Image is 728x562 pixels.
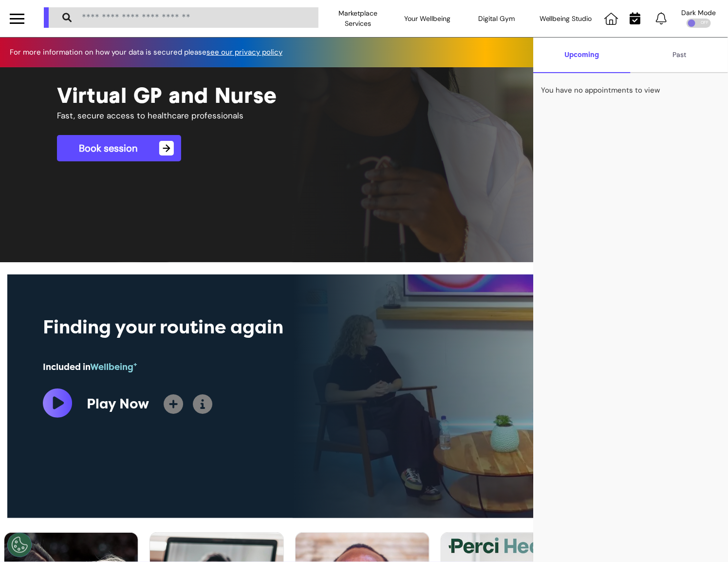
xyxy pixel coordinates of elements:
sup: + [133,361,137,368]
a: Book session→ [57,135,181,161]
div: Wellbeing Studio [531,5,600,32]
div: Dark Mode [682,9,716,16]
div: Finding your routine again [43,313,435,341]
div: Upcoming [533,38,631,73]
div: You have no appointments to view [541,85,660,96]
div: Digital Gym [462,5,531,32]
h1: Virtual GP and Nurse [57,82,671,108]
div: Included in [43,361,435,374]
button: Open Preferences [7,533,32,557]
div: Marketplace Services [323,5,392,32]
a: see our privacy policy [206,47,282,57]
span: → [159,141,174,155]
div: For more information on how your data is secured please [10,49,292,56]
div: Play Now [87,394,149,414]
h4: Fast, secure access to healthcare professionals [57,111,444,120]
div: OFF [687,19,711,28]
div: Past [631,38,728,73]
div: Your Wellbeing [392,5,462,32]
span: Wellbeing [90,362,137,372]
